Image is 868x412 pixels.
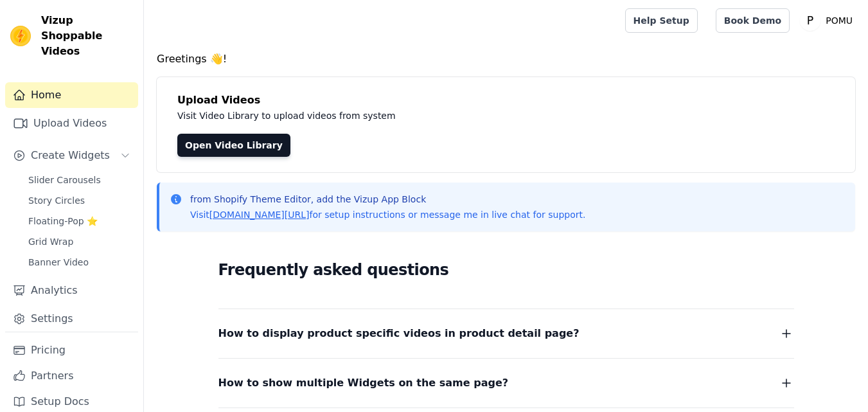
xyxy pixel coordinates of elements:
[807,14,813,27] text: P
[177,93,835,108] h4: Upload Videos
[218,325,580,343] span: How to display product specific videos in product detail page?
[218,374,509,392] span: How to show multiple Widgets on the same page?
[5,306,138,332] a: Settings
[716,8,790,33] a: Book Demo
[5,363,138,389] a: Partners
[41,13,133,59] span: Vizup Shoppable Videos
[218,374,794,392] button: How to show multiple Widgets on the same page?
[625,8,698,33] a: Help Setup
[28,215,98,228] span: Floating-Pop ⭐
[190,208,585,221] p: Visit for setup instructions or message me in live chat for support.
[218,257,794,283] h2: Frequently asked questions
[21,233,138,251] a: Grid Wrap
[177,108,753,123] p: Visit Video Library to upload videos from system
[218,325,794,343] button: How to display product specific videos in product detail page?
[31,148,110,163] span: Create Widgets
[190,193,585,206] p: from Shopify Theme Editor, add the Vizup App Block
[5,278,138,303] a: Analytics
[28,235,73,248] span: Grid Wrap
[21,253,138,271] a: Banner Video
[28,174,101,186] span: Slider Carousels
[820,9,858,32] p: POMU
[10,26,31,46] img: Vizup
[209,210,310,220] a: [DOMAIN_NAME][URL]
[5,143,138,168] button: Create Widgets
[177,134,290,157] a: Open Video Library
[21,171,138,189] a: Slider Carousels
[28,194,85,207] span: Story Circles
[5,82,138,108] a: Home
[28,256,89,269] span: Banner Video
[21,212,138,230] a: Floating-Pop ⭐
[21,192,138,210] a: Story Circles
[5,337,138,363] a: Pricing
[5,111,138,136] a: Upload Videos
[157,51,855,67] h4: Greetings 👋!
[800,9,858,32] button: P POMU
